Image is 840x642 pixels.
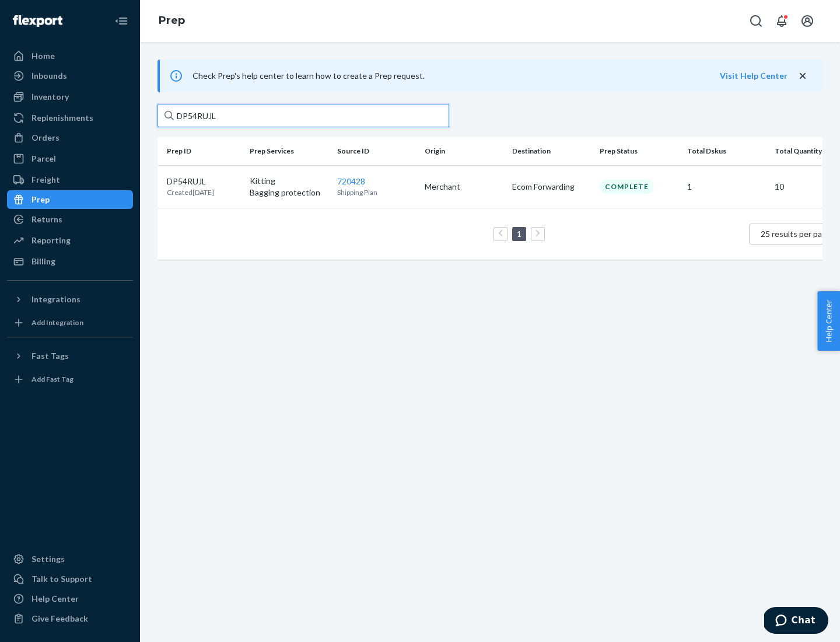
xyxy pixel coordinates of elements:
div: Freight [32,174,60,186]
div: Inbounds [32,70,67,82]
a: Billing [7,252,133,271]
div: Talk to Support [32,573,92,585]
ol: breadcrumbs [149,4,194,38]
div: Parcel [32,153,56,165]
div: Prep [32,194,50,205]
button: Help Center [817,291,840,351]
span: 25 results per page [761,229,831,239]
div: Fast Tags [32,350,69,362]
p: Merchant [425,181,503,193]
th: Prep Status [595,137,682,165]
input: Search prep jobs [157,104,449,127]
a: Prep [159,14,185,27]
a: Prep [7,190,133,209]
a: Reporting [7,231,133,250]
button: close [797,70,808,82]
a: Help Center [7,589,133,608]
p: Kitting [250,175,328,187]
div: Integrations [32,294,80,305]
div: Billing [32,256,55,267]
th: Destination [508,137,595,165]
p: Created [DATE] [167,187,214,197]
th: Origin [420,137,508,165]
p: DP54RUJL [167,176,214,187]
div: Settings [32,553,65,565]
button: Open account menu [796,9,819,33]
a: Replenishments [7,109,133,127]
button: Integrations [7,290,133,309]
p: Shipping Plan [337,187,415,197]
p: Ecom Forwarding [512,181,590,193]
a: Freight [7,170,133,189]
a: Orders [7,128,133,147]
div: Inventory [32,91,69,103]
button: Visit Help Center [720,70,787,82]
a: Inbounds [7,67,133,85]
a: Settings [7,550,133,568]
div: Add Fast Tag [32,374,73,384]
div: Returns [32,214,62,225]
span: Check Prep's help center to learn how to create a Prep request. [192,71,425,81]
button: Talk to Support [7,570,133,588]
div: Orders [32,132,60,144]
p: 1 [687,181,765,193]
div: Add Integration [32,317,83,327]
a: Parcel [7,149,133,168]
p: Bagging protection [250,187,328,198]
a: Home [7,47,133,65]
button: Close Navigation [110,9,133,33]
button: Fast Tags [7,347,133,365]
a: Add Integration [7,313,133,332]
th: Total Dskus [682,137,770,165]
th: Prep Services [245,137,332,165]
button: Open Search Box [744,9,768,33]
a: Inventory [7,88,133,106]
div: Help Center [32,593,79,605]
div: Reporting [32,235,71,246]
div: Home [32,50,55,62]
div: Complete [600,179,654,194]
iframe: Opens a widget where you can chat to one of our agents [764,607,828,636]
a: 720428 [337,176,365,186]
a: Add Fast Tag [7,370,133,389]
img: Flexport logo [13,15,62,27]
div: Replenishments [32,112,93,124]
th: Prep ID [157,137,245,165]
a: Returns [7,210,133,229]
div: Give Feedback [32,613,88,624]
a: Page 1 is your current page [514,229,524,239]
th: Source ID [332,137,420,165]
button: Give Feedback [7,609,133,628]
button: Open notifications [770,9,793,33]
